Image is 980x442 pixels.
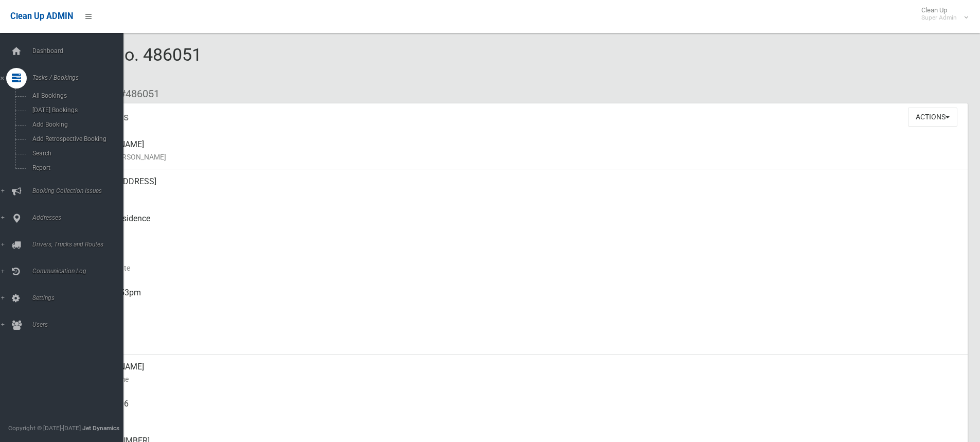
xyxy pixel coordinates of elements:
small: Address [82,188,959,200]
div: [PERSON_NAME] [82,132,959,169]
span: Clean Up ADMIN [10,11,73,21]
small: Contact Name [82,373,959,385]
span: Drivers, Trucks and Routes [29,241,131,248]
span: Add Booking [29,121,122,128]
span: Dashboard [29,47,131,55]
button: Actions [908,108,957,127]
div: 0402059806 [82,392,959,429]
span: Search [29,150,122,157]
span: Clean Up [916,6,967,22]
div: Front of Residence [82,206,959,243]
span: All Bookings [29,92,122,99]
small: Collection Date [82,262,959,274]
span: Copyright © [DATE]-[DATE] [8,425,81,432]
span: Report [29,164,122,171]
li: #486051 [112,84,159,103]
small: Zone [82,336,959,348]
span: Booking No. 486051 [45,44,202,84]
small: Super Admin [921,14,957,22]
div: [STREET_ADDRESS] [82,169,959,206]
div: [DATE] [82,317,959,355]
span: Users [29,321,131,328]
small: Pickup Point [82,225,959,237]
span: Add Retrospective Booking [29,135,122,143]
span: Booking Collection Issues [29,187,131,195]
div: [PERSON_NAME] [82,355,959,392]
div: [DATE] 12:53pm [82,280,959,317]
small: Name of [PERSON_NAME] [82,151,959,163]
span: Tasks / Bookings [29,74,131,81]
small: Mobile [82,410,959,422]
div: [DATE] [82,243,959,280]
span: Addresses [29,214,131,221]
span: Communication Log [29,268,131,275]
small: Collected At [82,299,959,311]
span: [DATE] Bookings [29,107,122,114]
span: Settings [29,294,131,302]
strong: Jet Dynamics [82,425,119,432]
